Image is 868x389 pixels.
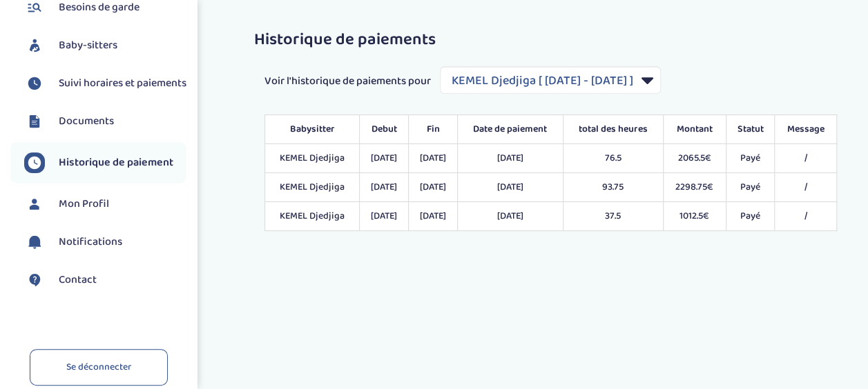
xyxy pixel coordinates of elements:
[264,144,360,173] td: KEMEL Djedjiga
[24,152,45,173] img: suivihoraire.svg
[24,73,45,94] img: suivihoraire.svg
[457,202,563,231] td: [DATE]
[726,115,775,144] th: Statut
[663,144,726,173] td: 2065.5€
[360,202,409,231] td: [DATE]
[59,196,109,212] span: Mon Profil
[360,144,409,173] td: [DATE]
[726,173,775,202] td: Payé
[24,270,45,290] img: contact.svg
[457,144,563,173] td: [DATE]
[24,232,186,252] a: Notifications
[726,202,775,231] td: Payé
[264,202,360,231] td: KEMEL Djedjiga
[24,152,186,173] a: Historique de paiement
[775,115,837,144] th: Message
[563,173,663,202] td: 93.75
[360,173,409,202] td: [DATE]
[409,202,458,231] td: [DATE]
[254,31,847,49] h3: Historique de paiements
[563,144,663,173] td: 76.5
[663,202,726,231] td: 1012.5€
[24,73,186,94] a: Suivi horaires et paiements
[409,115,458,144] th: Fin
[24,194,186,215] a: Mon Profil
[24,111,186,132] a: Documents
[24,232,45,252] img: notification.svg
[563,115,663,144] th: total des heures
[264,115,360,144] th: Babysitter
[775,173,837,202] td: /
[457,115,563,144] th: Date de paiement
[409,144,458,173] td: [DATE]
[24,194,45,215] img: profil.svg
[59,37,117,54] span: Baby-sitters
[457,173,563,202] td: [DATE]
[24,35,45,56] img: babysitters.svg
[59,154,173,171] span: Historique de paiement
[663,115,726,144] th: Montant
[30,349,168,386] a: Se déconnecter
[775,144,837,173] td: /
[59,234,122,250] span: Notifications
[59,113,114,130] span: Documents
[409,173,458,202] td: [DATE]
[264,73,431,90] span: Voir l'historique de paiements pour
[24,35,186,56] a: Baby-sitters
[360,115,409,144] th: Debut
[663,173,726,202] td: 2298.75€
[775,202,837,231] td: /
[563,202,663,231] td: 37.5
[24,111,45,132] img: documents.svg
[59,75,186,92] span: Suivi horaires et paiements
[726,144,775,173] td: Payé
[59,272,97,288] span: Contact
[24,270,186,290] a: Contact
[264,173,360,202] td: KEMEL Djedjiga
